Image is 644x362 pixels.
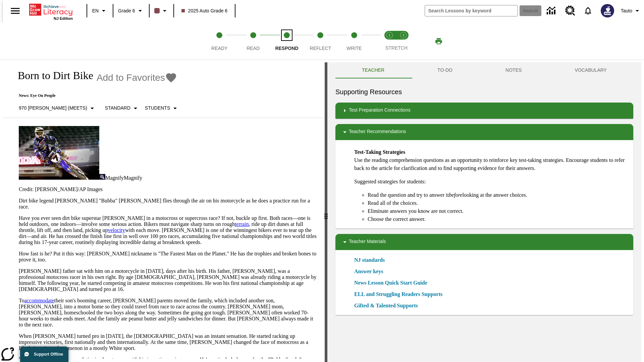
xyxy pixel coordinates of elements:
span: Add to Favorites [97,72,165,83]
div: Teacher Recommendations [335,124,633,140]
p: Have you ever seen dirt bike superstar [PERSON_NAME] in a motocross or supercross race? If not, b... [19,215,317,245]
p: To their son's booming career, [PERSON_NAME] parents moved the family, which included another son... [19,298,317,328]
span: Reflect [310,46,331,51]
text: 2 [402,34,404,37]
div: Press Enter or Spacebar and then press right and left arrow keys to move the slider [325,62,327,362]
img: Motocross racer James Stewart flies through the air on his dirt bike. [19,126,99,180]
button: Grade: Grade 6, Select a grade [115,5,147,17]
div: activity [327,62,641,362]
p: Use the reading comprehension questions as an opportunity to reinforce key test-taking strategies... [354,148,628,172]
button: Read step 2 of 5 [233,23,272,60]
button: VOCABULARY [548,62,633,78]
p: 970 [PERSON_NAME] (Meets) [19,105,87,112]
a: Notifications [579,2,597,19]
p: Standard [105,105,130,112]
span: 2025 Auto Grade 6 [181,7,228,14]
button: NOTES [479,62,548,78]
span: Magnify [124,175,142,181]
img: Magnify [99,174,105,180]
button: Stretch Respond step 2 of 2 [394,23,413,60]
text: 1 [388,34,390,37]
div: Instructional Panel Tabs [335,62,633,78]
button: Ready step 1 of 5 [200,23,239,60]
button: Teacher [335,62,411,78]
button: Select Lexile, 970 Lexile (Meets) [16,102,99,114]
li: Eliminate answers you know are not correct. [368,207,628,215]
a: NJ standards [354,256,389,264]
span: Respond [275,46,298,51]
p: Suggested strategies for students: [354,178,628,186]
p: [PERSON_NAME] father sat with him on a motorcycle in [DATE], days after his birth. His father, [P... [19,268,317,292]
div: Test Preparation Connections [335,103,633,119]
button: Language: EN, Select a language [89,5,111,17]
p: When [PERSON_NAME] turned pro in [DATE], the [DEMOGRAPHIC_DATA] was an instant sensation. He star... [19,333,317,351]
a: Resource Center, Will open in new tab [561,2,579,20]
button: Profile/Settings [618,5,644,17]
button: Open side menu [5,1,25,21]
button: Print [428,35,449,47]
a: Gifted & Talented Supports [354,302,422,310]
button: Select a new avatar [597,2,618,19]
strong: Test-Taking Strategies [354,149,405,155]
span: Tauto [621,7,632,14]
p: How fast is he? Put it this way: [PERSON_NAME] nickname is "The Fastest Man on the Planet." He ha... [19,251,317,263]
p: Dirt bike legend [PERSON_NAME] "Bubba" [PERSON_NAME] flies through the air on his motorcycle as h... [19,198,317,210]
a: accommodate [24,298,54,303]
li: Read the question and try to answer it looking at the answer choices. [368,191,628,199]
p: Students [145,105,170,112]
h1: Born to Dirt Bike [11,69,93,82]
h6: Supporting Resources [335,86,633,97]
button: Class color is dark brown. Change class color [152,5,171,17]
div: Teacher Materials [335,234,633,250]
p: News: Eye On People [11,93,182,98]
span: EN [92,7,99,14]
a: ELL and Struggling Readers Supports [354,290,446,298]
div: reading [3,62,325,359]
p: Credit: [PERSON_NAME]/AP Images [19,186,317,192]
a: Answer keys, Will open in new browser window or tab [354,267,383,276]
div: Home [29,2,73,20]
img: Avatar [601,4,614,17]
a: News Lesson Quick Start Guide, Will open in new browser window or tab [354,279,427,287]
button: Scaffolds, Standard [102,102,142,114]
span: Grade 6 [118,7,135,14]
span: Support Offline [34,352,63,357]
button: Reflect step 4 of 5 [301,23,340,60]
p: Test Preparation Connections [349,107,411,115]
span: Read [247,46,260,51]
li: Choose the correct answer. [368,215,628,223]
span: Magnify [105,175,124,181]
a: terrain [235,221,249,227]
p: Teacher Materials [349,238,386,246]
button: Add to Favorites - Born to Dirt Bike [97,72,177,83]
span: NJ Edition [54,16,73,20]
button: TO-DO [411,62,479,78]
span: Ready [211,46,227,51]
li: Read all of the choices. [368,199,628,207]
a: velocity [108,227,125,233]
button: Stretch Read step 1 of 2 [380,23,399,60]
span: Write [346,46,362,51]
a: Data Center [543,2,561,20]
button: Respond step 3 of 5 [267,23,306,60]
input: search field [425,5,518,16]
span: STRETCH [385,45,408,51]
button: Write step 5 of 5 [335,23,374,60]
button: Select Student [142,102,182,114]
em: before [449,192,462,198]
p: Teacher Recommendations [349,128,406,136]
button: Support Offline [20,347,68,362]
